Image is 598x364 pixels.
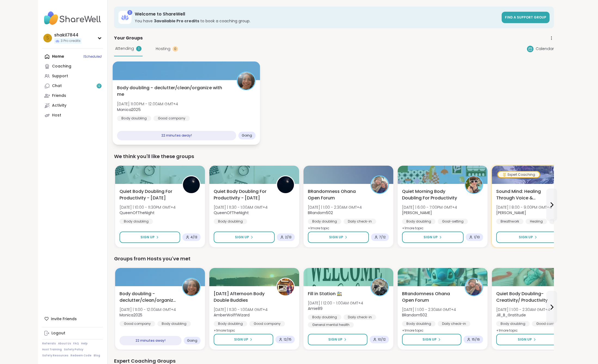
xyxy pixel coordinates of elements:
[183,176,200,193] img: QueenOfTheNight
[402,205,457,210] span: [DATE] | 6:00 - 7:00PM GMT+4
[117,85,231,98] span: Body doubling - declutter/clean/organize with me
[52,93,66,98] div: Friends
[156,46,170,52] span: Hosting
[402,312,427,318] b: BRandom502
[42,81,103,91] a: Chat12
[214,219,247,224] div: Body doubling
[402,307,456,312] span: [DATE] | 1:00 - 2:30AM GMT+4
[119,291,176,304] span: Body doubling - declutter/clean/organize with me
[42,91,103,101] a: Friends
[58,342,71,346] a: About Us
[135,11,498,17] h3: Welcome to ShareWell
[402,232,464,243] button: Sign Up
[496,210,526,215] b: [PERSON_NAME]
[157,321,191,326] div: Body doubling
[51,331,65,336] div: Logout
[402,291,459,304] span: BRandomness Ohana Open Forum
[191,235,197,239] span: 4 / 13
[119,188,176,201] span: Quiet Body Doubling For Productivity - [DATE]
[505,15,546,20] span: Find a support group
[119,307,176,312] span: [DATE] | 11:00 - 12:00AM GMT+4
[117,101,178,107] span: [DATE] 11:00PM - 12:00AM GMT+4
[465,279,482,295] img: BRandom502
[42,61,103,71] a: Coaching
[526,219,547,224] div: Healing
[42,354,68,357] a: Safety Resources
[154,18,199,24] b: 3 available Pro credit s
[277,279,294,295] img: AmberWolffWizard
[241,133,252,138] span: Going
[117,131,236,140] div: 22 minutes away!
[496,188,553,201] span: Sound Mind: Healing Through Voice & Vibration
[496,291,553,304] span: Quiet Body Doubling- Creativity/ Productivity
[402,321,436,326] div: Body doubling
[119,219,153,224] div: Body doubling
[214,210,249,215] b: QueenOfTheNight
[70,354,91,357] a: Redeem Code
[235,235,249,240] span: Sign Up
[402,210,432,215] b: [PERSON_NAME]
[52,103,66,108] div: Activity
[187,338,197,343] span: Going
[402,334,461,345] button: Sign Up
[214,205,268,210] span: [DATE] | 11:30 - 1:00AM GMT+4
[379,235,386,239] span: 7 / 12
[42,9,103,28] img: ShareWell Nav Logo
[114,255,554,263] div: Groups from Hosts you've met
[46,35,49,42] span: s
[173,46,178,52] div: 0
[472,337,480,342] span: 15 / 16
[402,219,436,224] div: Body doubling
[42,101,103,110] a: Activity
[52,113,61,118] div: Host
[115,46,134,51] span: Attending
[94,354,100,357] a: Blog
[73,342,79,346] a: FAQ
[308,300,363,306] span: [DATE] | 12:00 - 1:00AM GMT+4
[214,291,270,304] span: [DATE] Afternoon Body Double Buddies
[140,235,155,240] span: Sign Up
[42,71,103,81] a: Support
[438,321,470,326] div: Daily check-in
[42,328,103,338] a: Logout
[496,321,530,326] div: Body doubling
[119,232,180,243] button: Sign Up
[214,307,268,312] span: [DATE] | 11:30 - 1:00AM GMT+4
[308,334,367,345] button: Sign Up
[214,232,275,243] button: Sign Up
[308,219,341,224] div: Body doubling
[136,46,142,51] div: 1
[536,46,554,52] span: Calendar
[474,235,480,239] span: 1 / 10
[249,321,285,326] div: Good company
[308,232,369,243] button: Sign Up
[234,337,248,342] span: Sign Up
[183,279,200,295] img: Monica2025
[402,188,459,201] span: Quiet Morning Body Doubling For Productivity
[496,232,560,243] button: Sign Up
[119,312,142,318] b: Monica2025
[52,83,62,89] div: Chat
[42,110,103,120] a: Host
[308,205,362,210] span: [DATE] | 1:00 - 2:30AM GMT+4
[502,12,550,23] a: Find a support group
[308,306,323,311] b: Amie89
[117,107,140,112] b: Monica2025
[52,64,71,69] div: Coaching
[61,39,81,43] span: 3 Pro credits
[284,337,292,342] span: 12 / 15
[496,334,558,345] button: Sign Up
[64,348,83,351] a: Safety Policy
[52,73,68,79] div: Support
[81,342,88,346] a: Help
[465,176,482,193] img: Adrienne_QueenOfTheDawn
[119,210,155,215] b: QueenOfTheNight
[54,32,82,38] div: shakil7844
[114,153,554,160] div: We think you'll like these groups
[344,314,376,320] div: Daily check-in
[237,72,254,90] img: Monica2025
[422,337,437,342] span: Sign Up
[153,116,190,121] div: Good company
[42,342,56,346] a: Referrals
[328,337,342,342] span: Sign Up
